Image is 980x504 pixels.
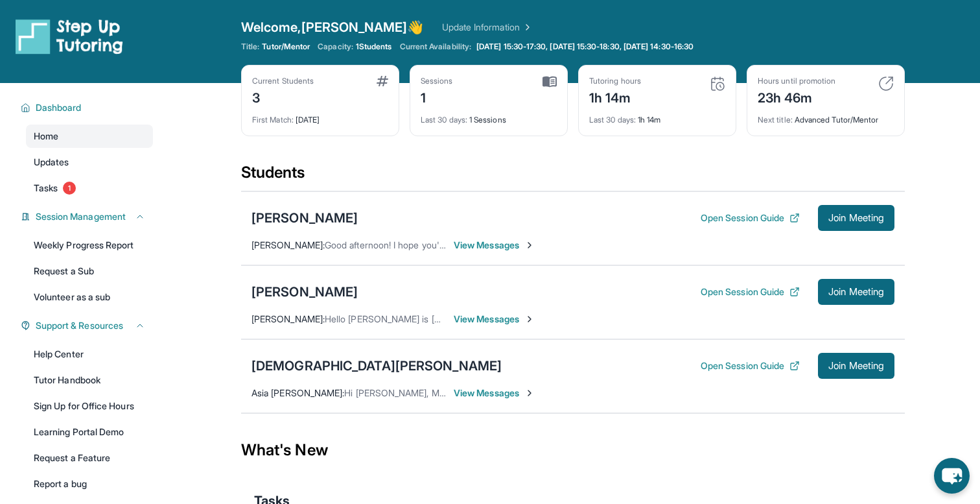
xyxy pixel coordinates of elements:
[26,420,153,444] a: Learning Portal Demo
[878,76,894,91] img: card
[30,210,145,223] button: Session Management
[63,182,76,195] span: 1
[421,76,453,86] div: Sessions
[701,285,800,298] button: Open Session Guide
[26,472,153,496] a: Report a bug
[36,101,82,114] span: Dashboard
[454,387,535,400] span: View Messages
[758,115,793,125] span: Next title :
[26,342,153,366] a: Help Center
[252,76,314,86] div: Current Students
[589,107,725,125] div: 1h 14m
[524,388,535,398] img: Chevron-Right
[701,211,800,224] button: Open Session Guide
[828,214,884,222] span: Join Meeting
[252,107,388,125] div: [DATE]
[26,368,153,392] a: Tutor Handbook
[241,18,424,36] span: Welcome, [PERSON_NAME] 👋
[325,313,549,324] span: Hello [PERSON_NAME] is [PERSON_NAME] new tutor?
[589,86,641,107] div: 1h 14m
[251,239,325,250] span: [PERSON_NAME] :
[252,115,294,125] span: First Match :
[758,86,835,107] div: 23h 46m
[30,319,145,332] button: Support & Resources
[520,21,533,34] img: Chevron Right
[26,285,153,309] a: Volunteer as a sub
[36,319,123,332] span: Support & Resources
[241,162,905,191] div: Students
[356,42,392,52] span: 1 Students
[26,446,153,470] a: Request a Feature
[758,107,894,125] div: Advanced Tutor/Mentor
[589,76,641,86] div: Tutoring hours
[34,182,58,195] span: Tasks
[828,362,884,370] span: Join Meeting
[454,313,535,326] span: View Messages
[252,86,314,107] div: 3
[26,234,153,257] a: Weekly Progress Report
[758,76,835,86] div: Hours until promotion
[828,288,884,296] span: Join Meeting
[934,458,970,494] button: chat-button
[34,130,58,143] span: Home
[421,86,453,107] div: 1
[241,422,905,479] div: What's New
[251,387,344,398] span: Asia [PERSON_NAME] :
[421,107,557,125] div: 1 Sessions
[377,76,388,86] img: card
[818,279,894,305] button: Join Meeting
[26,394,153,418] a: Sign Up for Office Hours
[818,353,894,379] button: Join Meeting
[421,115,467,125] span: Last 30 days :
[241,42,259,52] span: Title:
[400,42,471,52] span: Current Availability:
[710,76,725,91] img: card
[818,205,894,231] button: Join Meeting
[26,150,153,174] a: Updates
[474,42,696,52] a: [DATE] 15:30-17:30, [DATE] 15:30-18:30, [DATE] 14:30-16:30
[524,240,535,250] img: Chevron-Right
[542,76,557,88] img: card
[476,42,694,52] span: [DATE] 15:30-17:30, [DATE] 15:30-18:30, [DATE] 14:30-16:30
[251,209,358,227] div: [PERSON_NAME]
[30,101,145,114] button: Dashboard
[262,42,310,52] span: Tutor/Mentor
[36,210,126,223] span: Session Management
[589,115,636,125] span: Last 30 days :
[26,259,153,283] a: Request a Sub
[701,359,800,372] button: Open Session Guide
[318,42,353,52] span: Capacity:
[524,314,535,324] img: Chevron-Right
[251,313,325,324] span: [PERSON_NAME] :
[251,283,358,301] div: [PERSON_NAME]
[26,125,153,148] a: Home
[442,21,533,34] a: Update Information
[34,156,69,169] span: Updates
[26,176,153,200] a: Tasks1
[251,357,502,375] div: [DEMOGRAPHIC_DATA][PERSON_NAME]
[454,239,535,252] span: View Messages
[16,18,123,54] img: logo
